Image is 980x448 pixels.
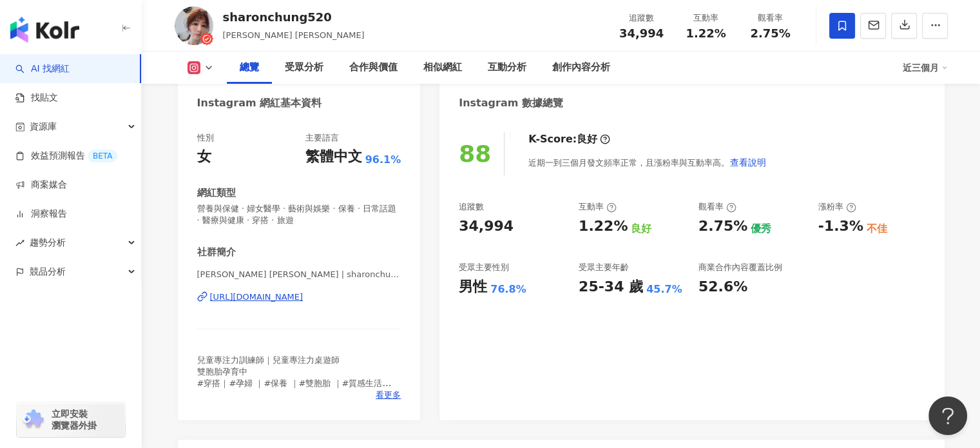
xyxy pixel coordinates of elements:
[698,201,736,213] div: 觀看率
[15,92,58,104] a: 找貼文
[490,282,526,297] div: 76.8%
[488,60,526,75] div: 互動分析
[579,217,628,237] div: 1.22%
[730,157,766,168] span: 查看說明
[698,277,747,297] div: 52.6%
[552,60,610,75] div: 創作內容分析
[750,27,790,40] span: 2.75%
[15,208,67,220] a: 洞察報告
[305,147,362,167] div: 繁體中文
[197,96,322,110] div: Instagram 網紅基本資料
[818,217,863,237] div: -1.3%
[17,402,125,437] a: chrome extension立即安裝 瀏覽器外掛
[459,201,484,213] div: 追蹤數
[579,201,617,213] div: 互動率
[867,222,887,236] div: 不佳
[928,396,967,435] iframe: Help Scout Beacon - Open
[175,6,213,45] img: KOL Avatar
[197,246,236,259] div: 社群簡介
[30,257,66,286] span: 競品分析
[52,408,97,431] span: 立即安裝 瀏覽器外掛
[30,112,57,141] span: 資源庫
[617,12,666,24] div: 追蹤數
[376,389,401,401] span: 看更多
[619,26,664,40] span: 34,994
[30,228,66,257] span: 趨勢分析
[631,222,651,236] div: 良好
[197,147,211,167] div: 女
[15,179,67,191] a: 商案媒合
[459,277,487,297] div: 男性
[197,203,401,226] span: 營養與保健 · 婦女醫學 · 藝術與娛樂 · 保養 · 日常話題 · 醫療與健康 · 穿搭 · 旅遊
[528,150,767,175] div: 近期一到三個月發文頻率正常，且漲粉率與互動率高。
[686,27,725,40] span: 1.22%
[818,201,856,213] div: 漲粉率
[197,355,395,424] span: 兒童專注力訓練師｜兒童專注力桌遊師 雙胞胎孕育中 #穿搭｜#孕婦 ｜#保養 ｜#雙胞胎 ｜#質感生活 🔗#C型瀏海夾 主頁連結優惠 合作邀約請聯繫[PERSON_NAME] ID 🔎@581Jz...
[240,60,259,75] div: 總覽
[459,262,509,273] div: 受眾主要性別
[305,132,339,144] div: 主要語言
[210,291,303,303] div: [URL][DOMAIN_NAME]
[903,57,948,78] div: 近三個月
[698,217,747,237] div: 2.75%
[698,262,782,273] div: 商業合作內容覆蓋比例
[197,291,401,303] a: [URL][DOMAIN_NAME]
[15,63,70,75] a: searchAI 找網紅
[579,277,643,297] div: 25-34 歲
[459,141,491,167] div: 88
[459,217,514,237] div: 34,994
[223,30,365,40] span: [PERSON_NAME] [PERSON_NAME]
[223,9,365,25] div: sharonchung520
[751,222,771,236] div: 優秀
[577,132,597,146] div: 良好
[365,153,401,167] span: 96.1%
[197,132,214,144] div: 性別
[528,132,610,146] div: K-Score :
[15,239,24,248] span: rise
[197,186,236,200] div: 網紅類型
[15,150,117,162] a: 效益預測報告BETA
[729,150,767,175] button: 查看說明
[746,12,795,24] div: 觀看率
[682,12,731,24] div: 互動率
[579,262,629,273] div: 受眾主要年齡
[197,269,401,280] span: [PERSON_NAME] [PERSON_NAME] | sharonchung520
[10,17,79,43] img: logo
[349,60,398,75] div: 合作與價值
[21,409,46,430] img: chrome extension
[459,96,563,110] div: Instagram 數據總覽
[646,282,682,297] div: 45.7%
[285,60,323,75] div: 受眾分析
[423,60,462,75] div: 相似網紅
